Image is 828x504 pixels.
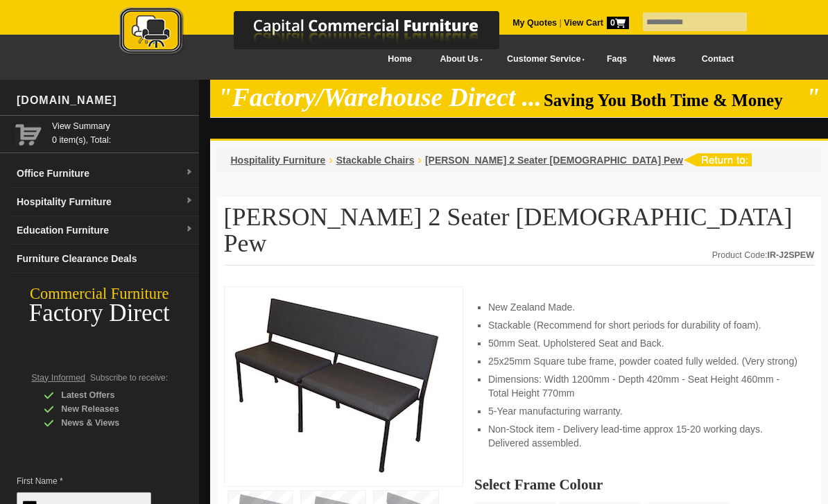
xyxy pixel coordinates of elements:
[562,18,629,28] a: View Cart0
[488,422,800,450] li: Non-Stock item - Delivery lead-time approx 15-20 working days. Delivered assembled.
[806,83,820,112] em: "
[17,474,166,488] span: First Name *
[185,225,193,234] img: dropdown
[11,80,199,121] div: [DOMAIN_NAME]
[52,119,193,133] a: View Summary
[31,373,85,383] span: Stay Informed
[640,44,689,75] a: News
[52,119,193,145] span: 0 item(s), Total:
[336,155,415,166] a: Stackable Chairs
[488,372,800,400] li: Dimensions: Width 1200mm - Depth 420mm - Seat Height 460mm - Total Height 770mm
[224,204,815,266] h1: [PERSON_NAME] 2 Seater [DEMOGRAPHIC_DATA] Pew
[594,44,640,75] a: Faqs
[231,155,326,166] a: Hospitality Furniture
[44,416,175,430] div: News & Views
[689,44,747,75] a: Contact
[768,250,814,260] strong: IR-J2SPEW
[488,300,800,314] li: New Zealand Made.
[564,18,629,28] strong: View Cart
[185,168,193,177] img: dropdown
[52,329,148,348] a: 0800 800 507
[544,91,804,110] span: Saving You Both Time & Money
[488,318,800,332] li: Stackable (Recommend for short periods for durability of foam).
[425,155,683,166] a: [PERSON_NAME] 2 Seater [DEMOGRAPHIC_DATA] Pew
[607,17,629,29] span: 0
[81,7,567,62] a: Capital Commercial Furniture Logo
[11,245,199,273] a: Furniture Clearance Deals
[44,388,175,402] div: Latest Offers
[329,153,332,167] li: ›
[185,197,193,205] img: dropdown
[232,294,440,475] img: Joshua 2 Seater Church Pew
[11,216,199,245] a: Education Furnituredropdown
[81,7,567,58] img: Capital Commercial Furniture Logo
[474,478,814,492] h2: Select Frame Colour
[90,373,168,383] span: Subscribe to receive:
[683,153,752,166] img: return to
[11,159,199,188] a: Office Furnituredropdown
[418,153,422,167] li: ›
[488,404,800,418] li: 5-Year manufacturing warranty.
[488,354,800,368] li: 25x25mm Square tube frame, powder coated fully welded. (Very strong)
[712,248,814,262] div: Product Code:
[44,402,175,416] div: New Releases
[218,83,542,112] em: "Factory/Warehouse Direct ...
[11,188,199,216] a: Hospitality Furnituredropdown
[488,336,800,350] li: 50mm Seat. Upholstered Seat and Back.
